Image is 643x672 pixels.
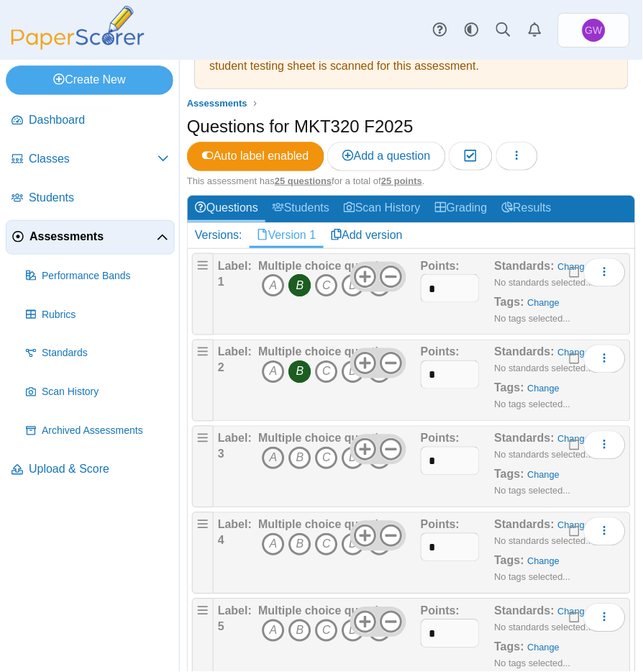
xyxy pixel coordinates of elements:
[315,533,338,556] i: C
[20,259,175,294] a: Performance Bands
[29,190,169,206] span: Students
[495,363,594,374] small: No standards selected...
[42,269,169,283] span: Performance Bands
[6,453,175,488] a: Upload & Score
[29,151,158,167] span: Classes
[183,95,251,113] a: Assessments
[187,114,414,139] h1: Questions for MKT320 F2025
[187,142,324,171] a: Auto label enabled
[528,643,560,653] a: Change
[558,261,590,272] a: Change
[421,605,460,617] b: Points:
[495,468,524,481] b: Tags:
[584,604,626,632] button: More options
[315,360,338,383] i: C
[558,13,630,47] a: Gregory WOOD
[495,382,524,394] b: Tags:
[218,362,224,374] b: 2
[192,340,214,422] div: Drag handle
[258,346,393,358] b: Multiple choice question
[262,360,285,383] i: A
[42,308,169,322] span: Rubrics
[275,176,332,186] u: 25 questions
[288,360,311,383] i: B
[421,432,460,445] b: Points:
[342,447,365,470] i: D
[258,260,393,272] b: Multiple choice question
[495,450,594,460] small: No standards selected...
[315,274,338,297] i: C
[584,345,626,373] button: More options
[42,347,169,361] span: Standards
[42,424,169,439] span: Archived Assessments
[218,535,224,547] b: 4
[20,337,175,371] a: Standards
[558,607,590,617] a: Change
[218,621,224,633] b: 5
[315,619,338,643] i: C
[288,447,311,470] i: B
[187,98,247,109] span: Assessments
[495,432,555,445] b: Standards:
[262,533,285,556] i: A
[337,196,428,222] a: Scan History
[421,519,460,531] b: Points:
[202,150,309,162] span: Auto label enabled
[428,196,495,222] a: Grading
[6,181,175,216] a: Students
[192,253,214,335] div: Drag handle
[558,434,590,445] a: Change
[495,622,594,633] small: No standards selected...
[342,150,431,162] span: Add a question
[381,176,422,186] u: 25 points
[6,142,175,177] a: Classes
[288,533,311,556] i: B
[495,277,594,288] small: No standards selected...
[558,520,590,531] a: Change
[495,555,524,567] b: Tags:
[258,519,393,531] b: Multiple choice question
[528,556,560,567] a: Change
[495,572,571,583] small: No tags selected...
[20,376,175,410] a: Scan History
[558,348,590,358] a: Change
[218,519,252,531] b: Label:
[258,605,393,617] b: Multiple choice question
[218,605,252,617] b: Label:
[495,346,555,358] b: Standards:
[262,447,285,470] i: A
[20,414,175,449] a: Archived Assessments
[188,196,265,222] a: Questions
[288,619,311,643] i: B
[6,40,150,52] a: PaperScorer
[192,512,214,594] div: Drag handle
[265,196,337,222] a: Students
[262,274,285,297] i: A
[528,297,560,308] a: Change
[495,399,571,410] small: No tags selected...
[421,346,460,358] b: Points:
[187,175,636,188] div: This assessment has for a total of .
[495,519,555,531] b: Standards:
[584,517,626,546] button: More options
[342,533,365,556] i: D
[6,104,175,138] a: Dashboard
[327,142,446,171] a: Add a question
[495,260,555,272] b: Standards:
[218,432,252,445] b: Label:
[218,260,252,272] b: Label:
[258,432,393,445] b: Multiple choice question
[495,641,524,653] b: Tags:
[584,431,626,460] button: More options
[6,220,175,255] a: Assessments
[495,196,559,222] a: Results
[315,447,338,470] i: C
[250,223,324,248] a: Version 1
[495,486,571,496] small: No tags selected...
[188,223,250,248] div: Versions:
[342,274,365,297] i: D
[6,6,150,50] img: PaperScorer
[42,386,169,400] span: Scan History
[342,360,365,383] i: D
[288,274,311,297] i: B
